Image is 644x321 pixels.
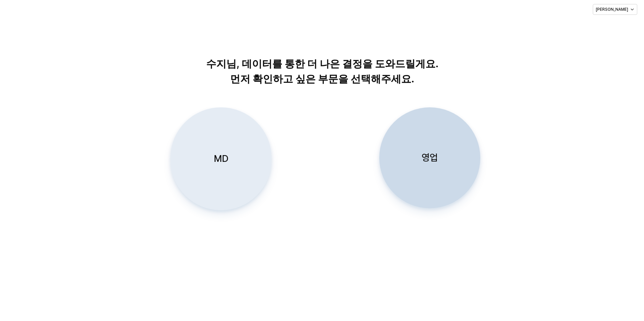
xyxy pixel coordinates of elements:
p: [PERSON_NAME] [596,7,628,12]
button: 영업 [379,107,480,208]
button: MD [170,107,271,210]
button: [PERSON_NAME] [593,4,637,15]
p: 영업 [422,151,438,164]
p: 수지님, 데이터를 통한 더 나은 결정을 도와드릴게요. 먼저 확인하고 싶은 부문을 선택해주세요. [150,56,494,86]
p: MD [214,152,228,165]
